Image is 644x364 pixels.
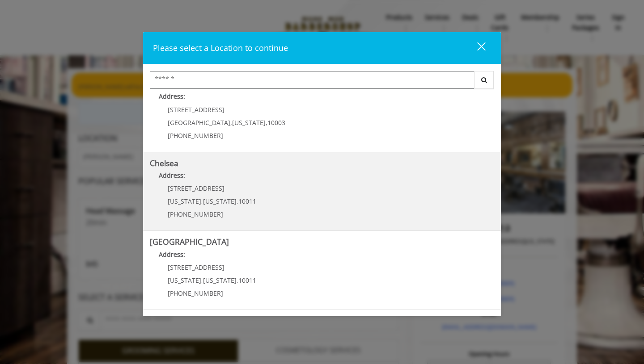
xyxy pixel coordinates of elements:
i: Search button [479,77,489,83]
span: , [237,197,238,205]
span: [PHONE_NUMBER] [168,210,223,218]
span: [US_STATE] [232,118,266,127]
span: [STREET_ADDRESS] [168,263,225,272]
b: Address: [159,92,185,100]
span: Please select a Location to continue [153,42,288,53]
span: [US_STATE] [168,276,201,285]
span: , [237,276,238,285]
span: 10011 [238,197,256,205]
span: [US_STATE] [168,197,201,205]
span: , [230,118,232,127]
span: , [266,118,267,127]
span: [STREET_ADDRESS] [168,105,225,114]
span: , [201,197,203,205]
b: Address: [159,171,185,180]
div: close dialog [467,42,485,55]
span: 10003 [267,118,285,127]
span: [PHONE_NUMBER] [168,131,223,140]
b: Address: [159,250,185,259]
span: [PHONE_NUMBER] [168,289,223,297]
span: 10011 [238,276,256,285]
span: [GEOGRAPHIC_DATA] [168,118,230,127]
div: Center Select [150,71,494,93]
button: close dialog [461,39,491,57]
input: Search Center [150,71,475,89]
span: [US_STATE] [203,276,237,285]
span: , [201,276,203,285]
b: Chelsea [150,158,178,168]
span: [US_STATE] [203,197,237,205]
b: [GEOGRAPHIC_DATA] [150,236,229,247]
span: [STREET_ADDRESS] [168,184,225,192]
